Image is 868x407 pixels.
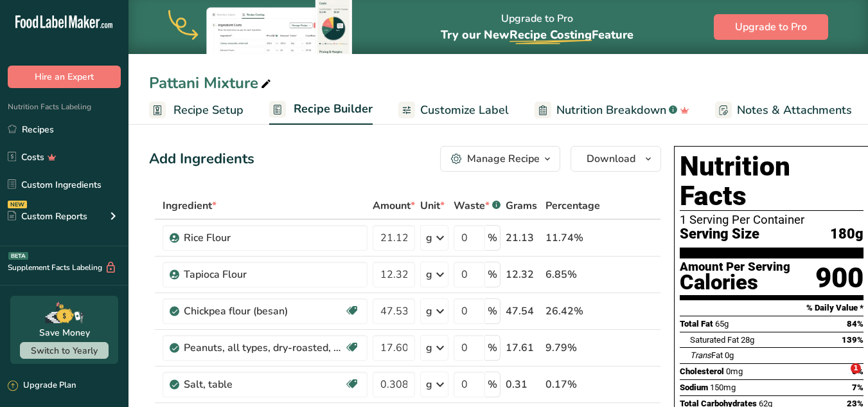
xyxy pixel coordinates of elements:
i: Trans [690,350,711,360]
div: g [426,377,432,392]
div: g [426,230,432,246]
h1: Nutrition Facts [680,152,864,211]
div: g [426,303,432,319]
div: Chickpea flour (besan) [184,303,344,319]
div: BETA [8,252,28,260]
div: Salt, table [184,377,344,392]
span: Download [587,151,635,167]
span: Amount [373,198,415,213]
button: Switch to Yearly [20,342,109,359]
div: Rice Flour [184,230,344,246]
div: Save Money [39,326,90,339]
span: 84% [847,319,864,329]
span: Recipe Builder [294,100,373,118]
div: 1 Serving Per Container [680,213,864,226]
span: Ingredient [163,198,217,213]
span: Upgrade to Pro [735,19,807,35]
span: Grams [506,198,537,213]
button: Manage Recipe [440,146,560,172]
span: Percentage [545,198,600,213]
a: Customize Label [398,96,509,125]
span: 0g [725,350,734,360]
div: Upgrade to Pro [441,1,633,54]
div: 6.85% [545,267,600,282]
span: Customize Label [420,102,509,119]
div: Amount Per Serving [680,261,790,273]
div: 0.31 [506,377,540,392]
div: Upgrade Plan [8,379,76,392]
span: Notes & Attachments [737,102,852,119]
span: Recipe Setup [173,102,244,119]
span: 65g [715,319,729,329]
span: Cholesterol [680,366,724,376]
a: Nutrition Breakdown [535,96,689,125]
a: Recipe Builder [269,95,373,125]
div: 0.17% [545,377,600,392]
div: NEW [8,201,27,208]
span: Fat [690,350,723,360]
span: Sodium [680,383,708,392]
span: Total Fat [680,319,713,329]
span: Try our New Feature [441,27,633,42]
div: 26.42% [545,303,600,319]
div: Calories [680,273,790,292]
span: Nutrition Breakdown [556,102,666,119]
button: Hire an Expert [8,66,121,88]
div: 21.13 [506,230,540,246]
span: 7% [852,383,864,392]
div: Peanuts, all types, dry-roasted, without salt [184,340,344,356]
iframe: Intercom live chat [824,363,855,394]
div: g [426,267,432,282]
span: Recipe Costing [509,27,592,42]
span: 0mg [726,366,743,376]
div: Add Ingredients [149,149,254,170]
section: % Daily Value * [680,300,864,316]
span: 28g [741,335,754,345]
div: Waste [454,198,500,213]
span: Saturated Fat [690,335,739,345]
div: Manage Recipe [467,151,540,167]
div: 47.54 [506,303,540,319]
div: Custom Reports [8,210,87,223]
span: Serving Size [680,226,759,242]
div: 900 [815,261,864,295]
div: g [426,340,432,356]
div: Tapioca Flour [184,267,344,282]
a: Recipe Setup [149,96,244,125]
span: Unit [420,198,445,213]
button: Download [571,146,661,172]
span: Switch to Yearly [31,345,98,357]
span: 1 [851,363,861,374]
div: 12.32 [506,267,540,282]
div: Pattani Mixture [149,71,274,95]
div: 17.61 [506,340,540,356]
button: Upgrade to Pro [714,14,828,40]
a: Notes & Attachments [715,96,852,125]
div: 11.74% [545,230,600,246]
span: 180g [830,226,864,242]
span: 139% [842,335,864,345]
span: 150mg [710,383,736,392]
div: 9.79% [545,340,600,356]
